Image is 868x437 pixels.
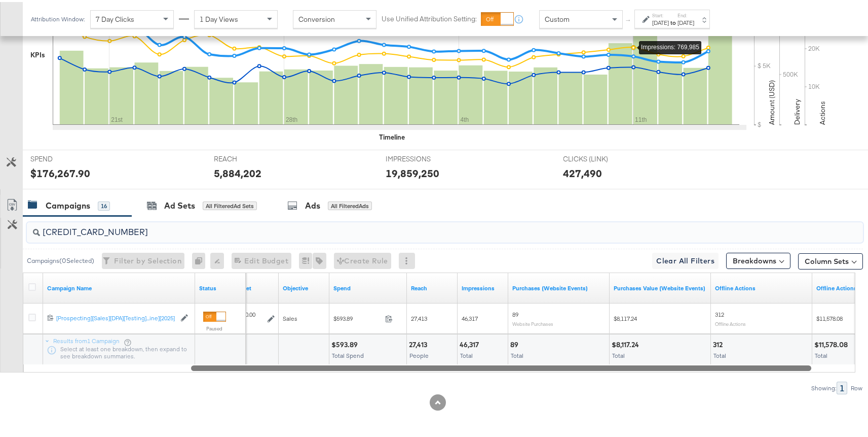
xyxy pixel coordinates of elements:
[798,251,863,267] button: Column Sets
[563,152,639,162] span: CLICKS (LINK)
[283,313,297,320] span: Sales
[713,338,726,348] div: 312
[815,350,827,357] span: Total
[27,254,94,263] div: Campaigns ( 0 Selected)
[677,10,694,17] label: End:
[386,164,439,179] div: 19,859,250
[333,313,381,320] span: $593.89
[510,338,521,348] div: 89
[512,309,518,316] span: 89
[409,350,429,357] span: People
[382,12,477,22] label: Use Unified Attribution Setting:
[283,282,325,290] a: Your campaign's objective.
[164,198,195,210] div: Ad Sets
[652,10,669,17] label: Start:
[331,338,361,348] div: $593.89
[386,152,462,162] span: IMPRESSIONS
[47,282,191,290] a: Your campaign name.
[612,338,642,348] div: $8,117.24
[726,251,790,267] button: Breakdowns
[624,17,633,21] span: ↑
[232,282,275,290] a: The maximum amount you're willing to spend on your ads, on average each day or over the lifetime ...
[669,17,677,24] strong: to
[332,350,364,357] span: Total Spend
[512,282,606,290] a: The number of times a purchase was made tracked by your Custom Audience pixel on your website aft...
[656,253,714,265] span: Clear All Filters
[767,78,776,123] text: Amount (USD)
[46,198,90,210] div: Campaigns
[462,313,478,320] span: 46,317
[30,164,90,179] div: $176,267.90
[563,164,602,179] div: 427,490
[792,97,802,123] text: Delivery
[333,282,403,290] a: The total amount spent to date.
[192,251,210,267] div: 0
[811,383,837,390] div: Showing:
[816,313,843,320] span: $11,578.08
[56,312,175,320] div: [Prospecting][Sales][DPA][Testing]...ine][2025]
[305,198,320,210] div: Ads
[715,309,724,316] span: 312
[677,17,694,25] div: [DATE]
[411,282,454,290] a: The number of people your ad was served to.
[30,152,106,162] span: SPEND
[214,164,262,179] div: 5,884,202
[652,251,719,267] button: Clear All Filters
[98,199,110,209] div: 16
[460,338,482,348] div: 46,317
[380,130,405,140] div: Timeline
[614,282,707,290] a: The total value of the purchase actions tracked by your Custom Audience pixel on your website aft...
[715,319,746,325] sub: Offline Actions
[511,350,523,357] span: Total
[837,380,847,392] div: 1
[203,199,257,209] div: All Filtered Ad Sets
[713,350,726,357] span: Total
[462,282,504,290] a: The number of times your ad was served. On mobile apps an ad is counted as served the first time ...
[40,216,787,236] input: Search Campaigns by Name, ID or Objective
[612,350,625,357] span: Total
[96,13,134,22] span: 7 Day Clicks
[199,282,242,290] a: Shows the current state of your Ad Campaign.
[614,313,637,320] span: $8,117.24
[409,338,430,348] div: 27,413
[328,199,372,209] div: All Filtered Ads
[411,313,427,320] span: 27,413
[850,383,863,390] div: Row
[56,312,175,321] a: [Prospecting][Sales][DPA][Testing]...ine][2025]
[512,319,553,325] sub: Website Purchases
[814,338,851,348] div: $11,578.08
[214,152,290,162] span: REACH
[545,13,570,22] span: Custom
[460,350,473,357] span: Total
[30,14,85,21] div: Attribution Window:
[298,13,335,22] span: Conversion
[30,48,45,58] div: KPIs
[203,323,226,330] label: Paused
[818,99,827,123] text: Actions
[200,13,238,22] span: 1 Day Views
[652,17,669,25] div: [DATE]
[715,282,808,290] a: Offline Actions.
